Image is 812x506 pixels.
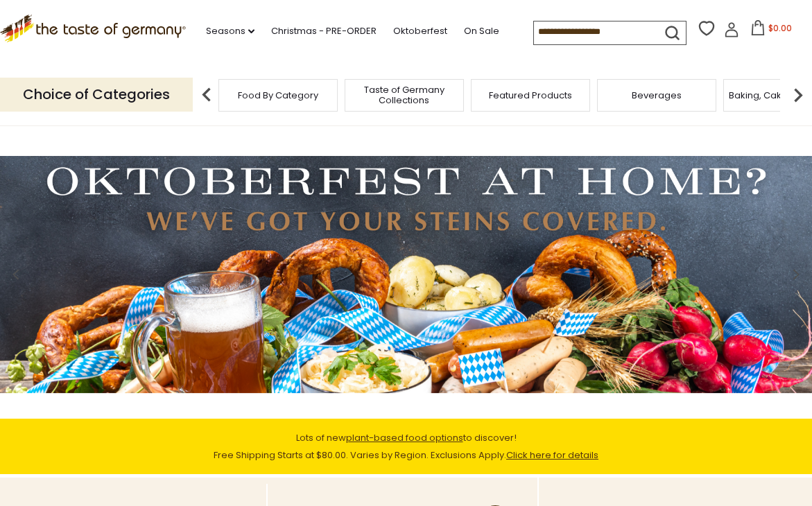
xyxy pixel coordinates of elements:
a: Food By Category [238,90,318,101]
a: Oktoberfest [393,24,447,39]
img: next arrow [784,81,812,109]
a: Taste of Germany Collections [349,85,460,105]
a: Seasons [206,24,254,39]
span: $0.00 [768,22,792,34]
a: Christmas - PRE-ORDER [271,24,377,39]
a: On Sale [464,24,499,39]
img: previous arrow [193,81,221,109]
a: Featured Products [489,90,572,101]
a: plant-based food options [346,431,463,444]
a: Beverages [632,90,682,101]
a: Click here for details [506,448,598,462]
button: $0.00 [742,20,801,41]
span: Lots of new to discover! Free Shipping Starts at $80.00. Varies by Region. Exclusions Apply. [214,431,598,462]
